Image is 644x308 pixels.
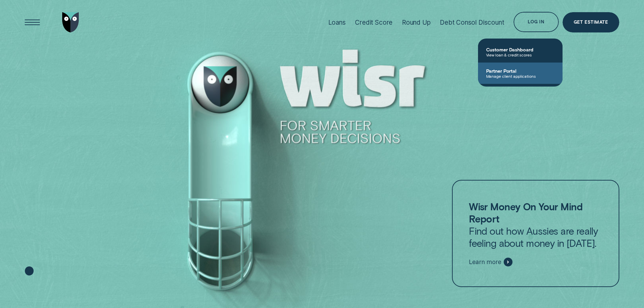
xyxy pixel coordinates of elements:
[355,19,392,26] div: Credit Score
[440,19,504,26] div: Debt Consol Discount
[486,68,554,74] span: Partner Portal
[22,12,43,32] button: Open Menu
[452,180,619,287] a: Wisr Money On Your Mind ReportFind out how Aussies are really feeling about money in [DATE].Learn...
[469,258,501,266] span: Learn more
[563,12,619,32] a: Get Estimate
[486,47,554,52] span: Customer Dashboard
[514,12,558,32] button: Log in
[62,12,79,32] img: Wisr
[478,63,563,84] a: Partner PortalManage client applications
[478,41,563,63] a: Customer DashboardView loan & credit scores
[486,74,554,78] span: Manage client applications
[469,200,602,249] p: Find out how Aussies are really feeling about money in [DATE].
[469,200,582,224] strong: Wisr Money On Your Mind Report
[402,19,431,26] div: Round Up
[486,52,554,57] span: View loan & credit scores
[328,19,346,26] div: Loans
